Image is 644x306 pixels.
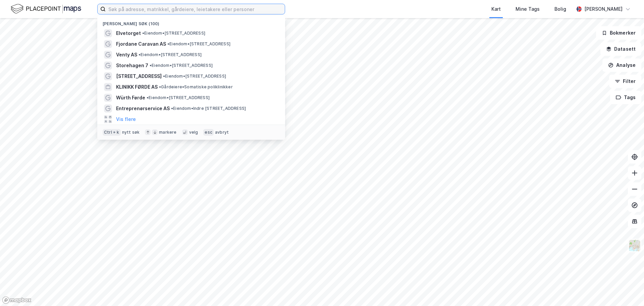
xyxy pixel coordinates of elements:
[167,41,230,47] span: Eiendom • [STREET_ADDRESS]
[116,72,162,80] span: [STREET_ADDRESS]
[11,3,81,15] img: logo.f888ab2527a4732fd821a326f86c7f29.svg
[116,115,136,123] button: Vis flere
[203,129,214,136] div: esc
[116,29,141,37] span: Elvetorget
[116,83,158,91] span: KLINIKK FØRDE AS
[97,16,285,28] div: [PERSON_NAME] søk (100)
[142,31,205,36] span: Eiendom • [STREET_ADDRESS]
[106,4,285,14] input: Søk på adresse, matrikkel, gårdeiere, leietakere eller personer
[584,5,623,13] div: [PERSON_NAME]
[215,130,229,135] div: avbryt
[142,31,144,36] span: •
[159,130,176,135] div: markere
[122,130,140,135] div: nytt søk
[163,74,165,79] span: •
[167,41,169,46] span: •
[171,106,246,111] span: Eiendom • Indre [STREET_ADDRESS]
[116,104,170,113] span: Entreprenørservice AS
[103,129,121,136] div: Ctrl + k
[150,63,213,68] span: Eiendom • [STREET_ADDRESS]
[189,130,198,135] div: velg
[116,94,145,102] span: Würth Førde
[554,5,566,13] div: Bolig
[150,63,152,68] span: •
[116,61,148,70] span: Storehagen 7
[139,52,141,57] span: •
[491,5,501,13] div: Kart
[116,51,137,59] span: Venty AS
[116,40,166,48] span: Fjordane Caravan AS
[163,74,226,79] span: Eiendom • [STREET_ADDRESS]
[147,95,149,100] span: •
[159,84,161,89] span: •
[516,5,540,13] div: Mine Tags
[147,95,210,100] span: Eiendom • [STREET_ADDRESS]
[610,274,644,306] iframe: Chat Widget
[159,84,233,90] span: Gårdeiere • Somatiske poliklinikker
[171,106,173,111] span: •
[139,52,202,57] span: Eiendom • [STREET_ADDRESS]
